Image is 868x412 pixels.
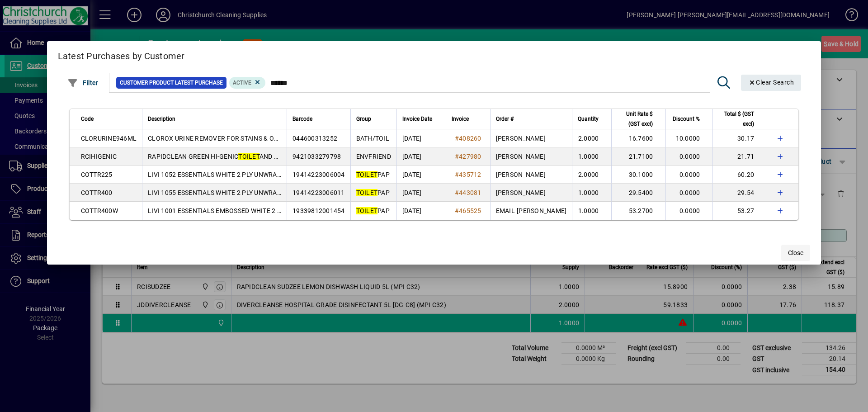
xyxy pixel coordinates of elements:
[459,153,481,160] span: 427980
[238,153,259,160] em: TOILET
[459,171,481,178] span: 435712
[452,152,485,161] a: #427980
[148,153,348,160] span: RAPIDCLEAN GREEN HI-GENIC AND BATHROOM CLEANER 5L
[665,166,712,184] td: 0.0000
[81,207,118,214] span: COTTR400W
[673,114,700,124] span: Discount %
[712,184,767,202] td: 29.54
[356,189,378,196] em: TOILET
[578,114,607,124] div: Quantity
[665,184,712,202] td: 0.0000
[459,135,481,142] span: 408260
[712,166,767,184] td: 60.20
[148,189,392,196] span: LIVI 1055 ESSENTIALS WHITE 2 PLY UNWRAPPED ROLLS 400S X 36 (6X6PK)
[455,189,459,196] span: #
[572,147,611,166] td: 1.0000
[396,202,446,220] td: [DATE]
[402,114,432,124] span: Invoice Date
[490,202,572,220] td: EMAIL-[PERSON_NAME]
[292,153,341,160] span: 9421033279798
[741,75,802,91] button: Clear
[452,188,485,198] a: #443081
[496,114,567,124] div: Order #
[490,166,572,184] td: [PERSON_NAME]
[617,109,661,129] div: Unit Rate $ (GST excl)
[611,166,665,184] td: 30.1000
[611,202,665,220] td: 53.2700
[356,171,378,178] em: TOILET
[490,184,572,202] td: [PERSON_NAME]
[148,114,175,124] span: Description
[292,135,337,142] span: 044600313252
[396,166,446,184] td: [DATE]
[356,207,390,214] span: PAP
[65,75,101,91] button: Filter
[148,207,392,214] span: LIVI 1001 ESSENTIALS EMBOSSED WHITE 2 PLY WRAPPED ROLLS 400S X 48
[148,135,345,142] span: CLOROX URINE REMOVER FOR STAINS & ODOURS TRIGGER 946ML
[572,166,611,184] td: 2.0000
[712,147,767,166] td: 21.71
[402,114,440,124] div: Invoice Date
[490,129,572,147] td: [PERSON_NAME]
[617,109,653,129] span: Unit Rate $ (GST excl)
[67,79,99,86] span: Filter
[671,114,708,124] div: Discount %
[455,171,459,178] span: #
[81,114,94,124] span: Code
[781,245,810,261] button: Close
[611,184,665,202] td: 29.5400
[455,135,459,142] span: #
[490,147,572,166] td: [PERSON_NAME]
[81,135,137,142] span: CLORURINE946ML
[292,171,345,178] span: 19414223006004
[459,207,481,214] span: 465525
[452,133,485,143] a: #408260
[572,129,611,147] td: 2.0000
[665,129,712,147] td: 10.0000
[292,114,345,124] div: Barcode
[572,184,611,202] td: 1.0000
[572,202,611,220] td: 1.0000
[292,189,345,196] span: 19414223006011
[452,114,469,124] span: Invoice
[459,189,481,196] span: 443081
[712,129,767,147] td: 30.17
[356,207,378,214] em: TOILET
[396,184,446,202] td: [DATE]
[47,41,821,67] h2: Latest Purchases by Customer
[356,153,391,160] span: ENVFRIEND
[748,79,794,86] span: Clear Search
[712,202,767,220] td: 53.27
[292,207,345,214] span: 19339812001454
[452,170,485,180] a: #435712
[665,202,712,220] td: 0.0000
[148,114,281,124] div: Description
[292,114,312,124] span: Barcode
[233,80,251,86] span: Active
[611,147,665,166] td: 21.7100
[396,129,446,147] td: [DATE]
[718,109,754,129] span: Total $ (GST excl)
[356,114,391,124] div: Group
[356,171,390,178] span: PAP
[229,77,265,89] mat-chip: Product Activation Status: Active
[81,114,137,124] div: Code
[455,153,459,160] span: #
[452,206,485,216] a: #465525
[611,129,665,147] td: 16.7600
[718,109,762,129] div: Total $ (GST excl)
[81,171,113,178] span: COTTR225
[81,153,117,160] span: RCIHIGENIC
[148,171,396,178] span: LIVI 1052 ESSENTIALS WHITE 2 PLY UNWRAPPED ROLLS 225S X 72 (12X6PK)
[496,114,514,124] span: Order #
[452,114,485,124] div: Invoice
[356,114,371,124] span: Group
[578,114,599,124] span: Quantity
[455,207,459,214] span: #
[356,135,389,142] span: BATH/TOIL
[788,248,803,258] span: Close
[396,147,446,166] td: [DATE]
[81,189,113,196] span: COTTR400
[356,189,390,196] span: PAP
[665,147,712,166] td: 0.0000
